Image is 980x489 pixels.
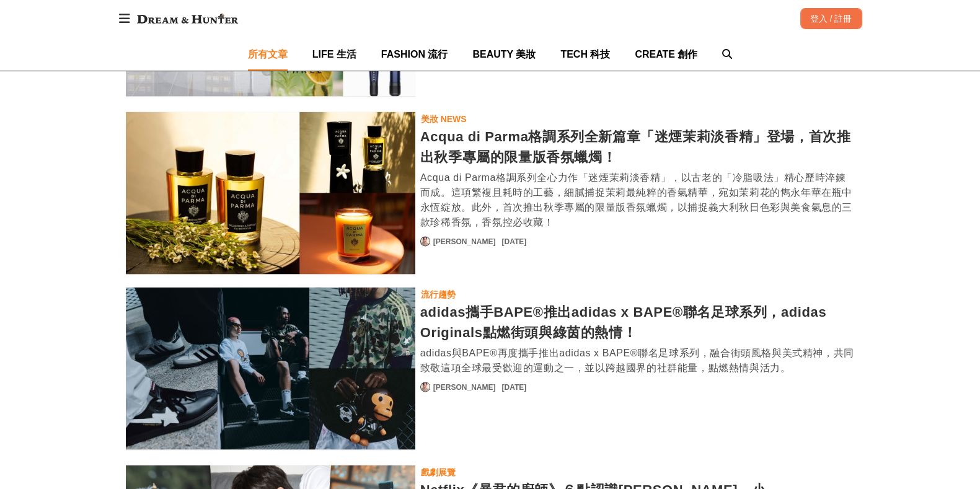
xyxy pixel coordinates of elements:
[420,170,855,230] div: Acqua di Parma格調系列全心力作「迷煙茉莉淡香精」，以古老的「冷脂吸法」精心歷時淬鍊而成。這項繁複且耗時的工藝，細膩捕捉茉莉最純粹的香氣精華，宛如茉莉花的雋永年華在瓶中永恆綻放。此外...
[248,38,288,71] a: 所有文章
[421,237,430,245] img: Avatar
[420,126,855,167] div: Acqua di Parma格調系列全新篇章「迷煙茉莉淡香精」登場，首次推出秋季專屬的限量版香氛蠟燭！
[248,49,288,59] span: 所有文章
[800,8,862,29] div: 登入 / 註冊
[420,236,430,246] a: Avatar
[420,346,855,376] div: adidas與BAPE®再度攜手推出adidas x BAPE®聯名足球系列，融合街頭風格與美式精神，共同致敬這項全球最受歡迎的運動之一，並以跨越國界的社群能量，點燃熱情與活力。
[433,236,496,247] a: [PERSON_NAME]
[420,126,855,230] a: Acqua di Parma格調系列全新篇章「迷煙茉莉淡香精」登場，首次推出秋季專屬的限量版香氛蠟燭！Acqua di Parma格調系列全心力作「迷煙茉莉淡香精」，以古老的「冷脂吸法」精心歷時...
[433,382,496,393] a: [PERSON_NAME]
[421,112,467,126] div: 美妝 NEWS
[420,302,855,343] div: adidas攜手BAPE®推出adidas x BAPE®聯名足球系列，adidas Originals點燃街頭與綠茵的熱情！
[635,49,697,59] span: CREATE 創作
[126,112,415,275] a: Acqua di Parma格調系列全新篇章「迷煙茉莉淡香精」登場，首次推出秋季專屬的限量版香氛蠟燭！
[131,7,244,30] img: Dream & Hunter
[560,38,610,71] a: TECH 科技
[381,49,448,59] span: FASHION 流行
[420,287,456,302] a: 流行趨勢
[312,38,356,71] a: LIFE 生活
[635,38,697,71] a: CREATE 創作
[421,288,456,301] div: 流行趨勢
[420,465,456,480] a: 戲劇展覽
[472,38,536,71] a: BEAUTY 美妝
[381,38,448,71] a: FASHION 流行
[420,382,430,392] a: Avatar
[472,49,536,59] span: BEAUTY 美妝
[126,287,415,450] a: adidas攜手BAPE®推出adidas x BAPE®聯名足球系列，adidas Originals點燃街頭與綠茵的熱情！
[501,236,526,247] div: [DATE]
[421,465,456,479] div: 戲劇展覽
[420,112,467,126] a: 美妝 NEWS
[421,382,430,391] img: Avatar
[420,302,855,376] a: adidas攜手BAPE®推出adidas x BAPE®聯名足球系列，adidas Originals點燃街頭與綠茵的熱情！adidas與BAPE®再度攜手推出adidas x BAPE®聯名...
[312,49,356,59] span: LIFE 生活
[560,49,610,59] span: TECH 科技
[501,382,526,393] div: [DATE]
